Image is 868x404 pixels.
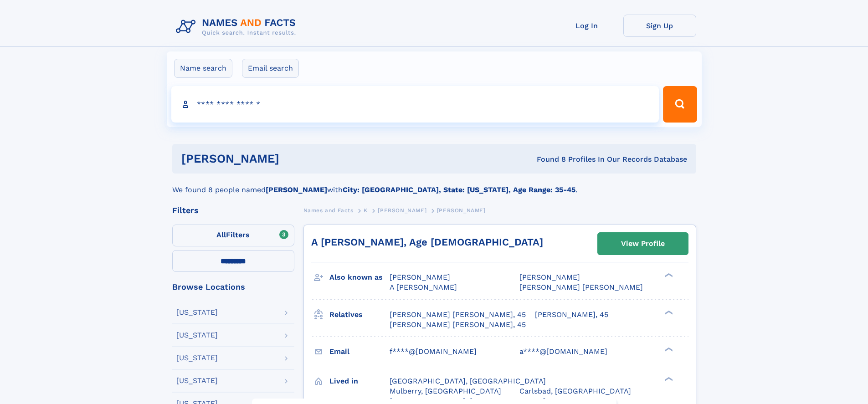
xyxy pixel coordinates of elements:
a: [PERSON_NAME] [378,205,426,216]
h3: Also known as [329,270,390,285]
div: Found 8 Profiles In Our Records Database [408,154,687,164]
a: Sign Up [623,15,696,37]
a: A [PERSON_NAME], Age [DEMOGRAPHIC_DATA] [311,236,543,248]
h3: Relatives [329,307,390,322]
div: Filters [172,206,294,215]
span: All [216,230,226,239]
div: [US_STATE] [176,332,218,339]
button: Search Button [663,86,697,123]
span: K [364,207,368,214]
span: [PERSON_NAME] [378,207,426,214]
input: search input [171,86,659,123]
a: Log In [550,15,623,37]
b: City: [GEOGRAPHIC_DATA], State: [US_STATE], Age Range: 35-45 [343,185,575,194]
span: [PERSON_NAME] [437,207,486,214]
label: Filters [172,225,294,246]
div: We found 8 people named with . [172,174,696,195]
div: ❯ [663,309,673,315]
a: K [364,205,368,216]
a: [PERSON_NAME] [PERSON_NAME], 45 [390,310,526,320]
div: [US_STATE] [176,377,218,384]
a: [PERSON_NAME], 45 [535,310,608,320]
span: [PERSON_NAME] [519,273,580,281]
div: [US_STATE] [176,309,218,316]
span: [PERSON_NAME] [PERSON_NAME] [519,283,643,291]
label: Email search [242,59,299,78]
img: Logo Names and Facts [172,15,303,39]
label: Name search [174,59,232,78]
h3: Email [329,344,390,359]
a: View Profile [598,233,688,255]
h1: [PERSON_NAME] [181,153,408,164]
div: ❯ [663,376,673,382]
span: Carlsbad, [GEOGRAPHIC_DATA] [519,387,631,395]
a: Names and Facts [303,205,354,216]
a: [PERSON_NAME] [PERSON_NAME], 45 [390,320,526,330]
div: View Profile [621,233,665,254]
b: [PERSON_NAME] [266,185,327,194]
span: [PERSON_NAME] [390,273,450,281]
div: Browse Locations [172,283,294,291]
span: A [PERSON_NAME] [390,283,457,291]
div: ❯ [663,272,673,278]
span: Mulberry, [GEOGRAPHIC_DATA] [390,387,501,395]
div: ❯ [663,346,673,352]
div: [US_STATE] [176,354,218,362]
h3: Lived in [329,373,390,389]
span: [GEOGRAPHIC_DATA], [GEOGRAPHIC_DATA] [390,377,546,385]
